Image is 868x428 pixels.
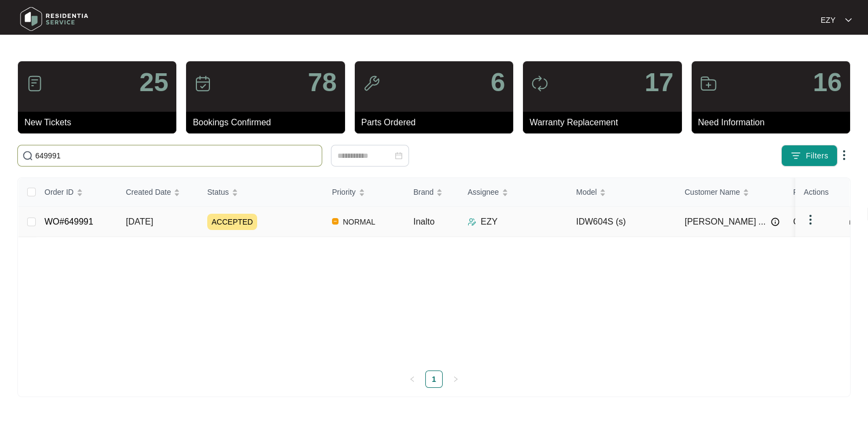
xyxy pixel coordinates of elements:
[459,178,567,207] th: Assignee
[698,116,850,129] p: Need Information
[685,215,765,228] span: [PERSON_NAME] ...
[35,150,317,162] input: Search by Order Id, Assignee Name, Customer Name, Brand and Model
[795,178,850,207] th: Actions
[139,69,168,95] p: 25
[194,75,212,92] img: icon
[821,15,835,25] p: EZY
[790,150,801,161] img: filter icon
[685,186,740,198] span: Customer Name
[44,217,93,226] a: WO#649991
[404,370,421,388] li: Previous Page
[207,214,257,230] span: ACCEPTED
[676,178,784,207] th: Customer Name
[413,186,433,198] span: Brand
[838,149,851,162] img: dropdown arrow
[793,186,849,198] span: Purchased From
[332,218,339,225] img: Vercel Logo
[363,75,380,92] img: icon
[308,69,336,95] p: 78
[332,186,356,198] span: Priority
[468,218,476,226] img: Assigner Icon
[126,217,153,226] span: [DATE]
[576,186,597,198] span: Model
[36,178,117,207] th: Order ID
[447,370,464,388] li: Next Page
[468,186,499,198] span: Assignee
[24,116,176,129] p: New Tickets
[44,186,74,198] span: Order ID
[199,178,323,207] th: Status
[16,3,92,35] img: residentia service logo
[447,370,464,388] button: right
[405,178,459,207] th: Brand
[481,215,497,228] p: EZY
[813,69,842,95] p: 16
[409,376,416,382] span: left
[490,69,505,95] p: 6
[700,75,717,92] img: icon
[845,17,852,23] img: dropdown arrow
[207,186,229,198] span: Status
[404,370,421,388] button: left
[781,145,838,167] button: filter iconFilters
[531,75,548,92] img: icon
[771,218,780,226] img: Info icon
[117,178,199,207] th: Created Date
[193,116,344,129] p: Bookings Confirmed
[567,178,676,207] th: Model
[361,116,513,129] p: Parts Ordered
[22,150,33,161] img: search-icon
[126,186,171,198] span: Created Date
[426,371,442,387] a: 1
[425,370,443,388] li: 1
[323,178,405,207] th: Priority
[567,207,676,237] td: IDW604S (s)
[339,215,380,228] span: NORMAL
[804,213,817,226] img: dropdown arrow
[452,376,459,382] span: right
[644,69,673,95] p: 17
[529,116,681,129] p: Warranty Replacement
[26,75,43,92] img: icon
[413,217,435,226] span: Inalto
[806,150,828,162] span: Filters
